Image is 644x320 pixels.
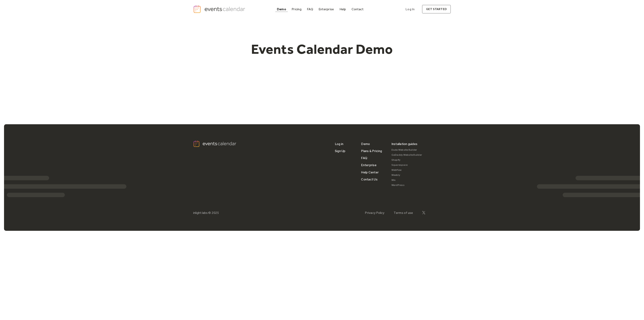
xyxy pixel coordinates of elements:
[391,147,422,152] a: Duda Website Builder
[391,178,422,183] a: Wix
[391,173,422,178] a: Weebly
[317,6,335,12] a: Enterprise
[365,211,384,215] a: Privacy Policy
[394,211,413,215] a: Terms of use
[361,169,379,176] a: Help Center
[361,154,367,162] a: FAQ
[290,6,303,12] a: Pricing
[350,6,365,12] a: Contact
[391,183,422,188] a: WordPress
[307,8,313,10] div: FAQ
[193,5,246,13] a: home
[338,6,348,12] a: Help
[319,8,334,10] div: Enterprise
[212,211,219,215] div: 2025
[422,5,451,13] a: get started
[335,147,346,154] a: Sign Up
[391,140,418,147] div: Installation guides
[361,176,377,183] a: Contact Us
[391,152,422,157] a: GoDaddy Website Builder
[361,147,382,154] a: Plans & Pricing
[335,140,343,147] a: Log in
[361,162,376,169] a: Enterprise
[277,8,286,10] div: Demo
[401,5,419,13] a: Log In
[391,168,422,173] a: Webflow
[275,6,288,12] a: Demo
[292,8,301,10] div: Pricing
[361,140,370,147] a: Demo
[352,8,364,10] div: Contact
[193,211,211,215] div: inlight labs ©
[245,41,399,57] h1: Events Calendar Demo
[340,8,346,10] div: Help
[391,163,422,168] a: Squarespace
[391,157,422,163] a: Shopify
[305,6,315,12] a: FAQ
